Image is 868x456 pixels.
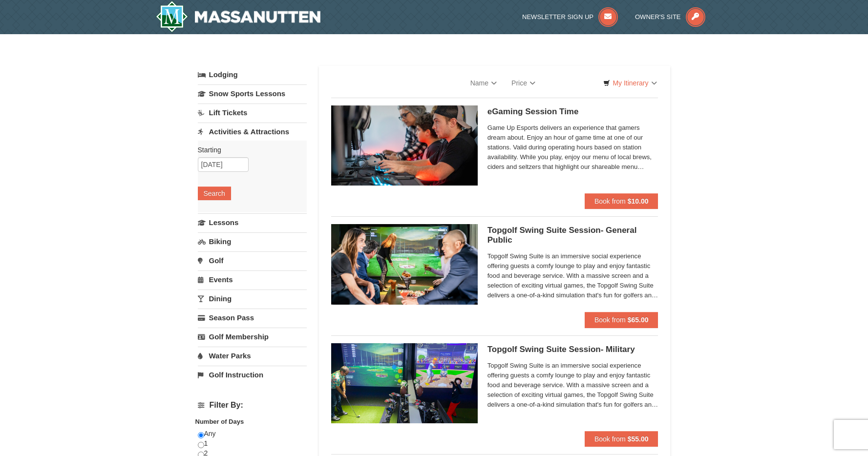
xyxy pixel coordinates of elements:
[156,1,321,32] img: Massanutten Resort Logo
[198,328,307,346] a: Golf Membership
[522,13,618,21] a: Newsletter Sign Up
[198,347,307,365] a: Water Parks
[463,73,504,93] a: Name
[594,435,626,443] span: Book from
[597,76,663,90] a: My Itinerary
[585,431,658,447] button: Book from $55.00
[331,105,478,186] img: 19664770-34-0b975b5b.jpg
[522,13,593,21] span: Newsletter Sign Up
[487,107,658,117] h5: eGaming Session Time
[198,401,307,410] h4: Filter By:
[331,343,478,423] img: 19664770-40-fe46a84b.jpg
[198,84,307,103] a: Snow Sports Lessons
[198,123,307,141] a: Activities & Attractions
[594,316,626,324] span: Book from
[628,435,649,443] strong: $55.00
[585,193,658,209] button: Book from $10.00
[198,213,307,231] a: Lessons
[331,224,478,304] img: 19664770-17-d333e4c3.jpg
[487,345,658,354] h5: Topgolf Swing Suite Session- Military
[504,73,543,93] a: Price
[635,13,681,21] span: Owner's Site
[198,251,307,269] a: Golf
[198,309,307,327] a: Season Pass
[487,226,658,245] h5: Topgolf Swing Suite Session- General Public
[198,104,307,122] a: Lift Tickets
[628,197,649,205] strong: $10.00
[198,270,307,289] a: Events
[635,13,705,21] a: Owner's Site
[487,123,658,172] span: Game Up Esports delivers an experience that gamers dream about. Enjoy an hour of game time at one...
[487,361,658,410] span: Topgolf Swing Suite is an immersive social experience offering guests a comfy lounge to play and ...
[198,290,307,308] a: Dining
[156,1,321,32] a: Massanutten Resort
[198,66,307,83] a: Lodging
[195,418,244,425] strong: Number of Days
[487,251,658,300] span: Topgolf Swing Suite is an immersive social experience offering guests a comfy lounge to play and ...
[198,366,307,384] a: Golf Instruction
[198,187,231,200] button: Search
[198,145,299,155] label: Starting
[198,232,307,250] a: Biking
[594,197,626,205] span: Book from
[585,312,658,328] button: Book from $65.00
[628,316,649,324] strong: $65.00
